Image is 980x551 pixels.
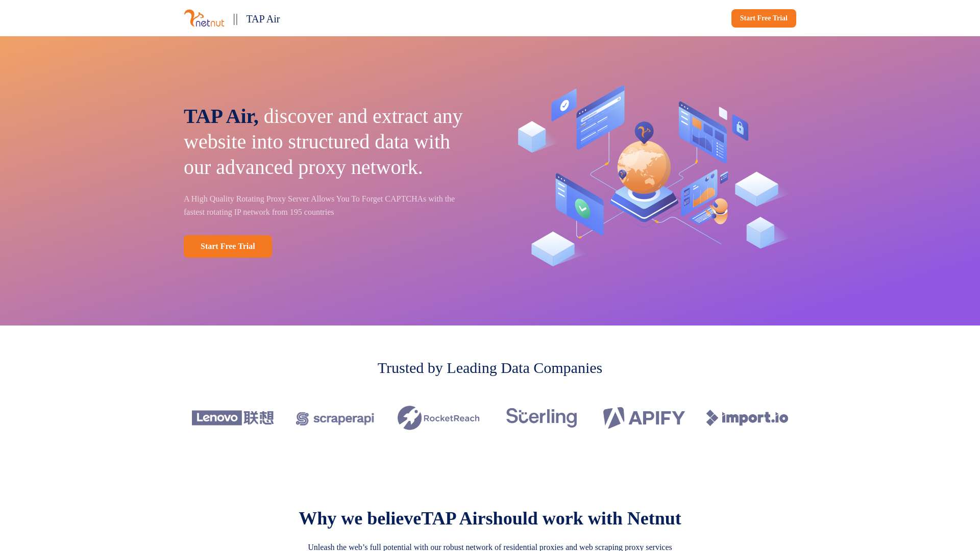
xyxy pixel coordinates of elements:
[184,192,476,219] p: A High Quality Rotating Proxy Server Allows You To Forget CAPTCHAs with the fastest rotating IP n...
[246,13,280,24] span: TAP Air
[731,9,796,28] a: Start Free Trial
[233,8,238,28] p: ||
[299,508,681,529] p: Why we believe should work with Netnut
[184,104,476,180] p: discover and extract any website into structured data with our advanced proxy network.
[184,235,272,258] a: Start Free Trial
[184,105,259,128] span: TAP Air,
[378,356,603,379] p: Trusted by Leading Data Companies
[421,508,485,529] span: TAP Air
